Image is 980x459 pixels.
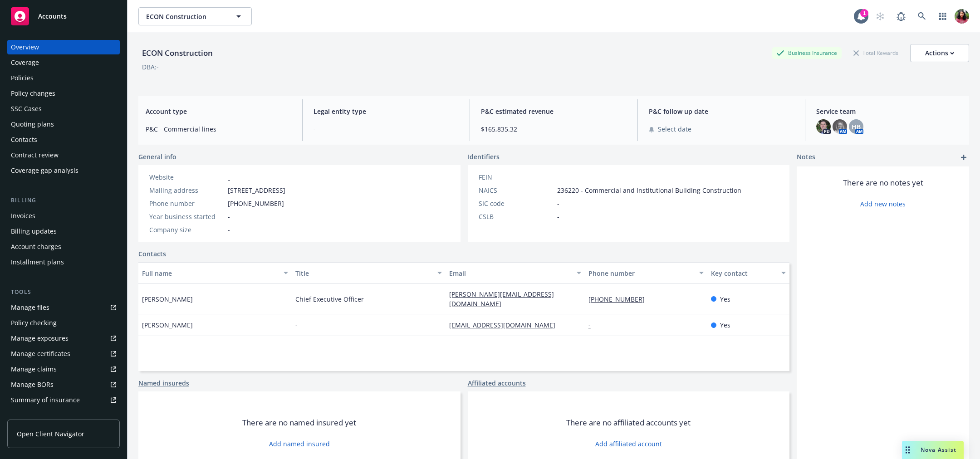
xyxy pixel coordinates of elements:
div: Quoting plans [11,117,54,132]
a: Account charges [7,239,120,254]
div: Manage claims [11,362,57,376]
button: ECON Construction [138,7,252,25]
a: Add named insured [269,439,330,449]
div: Contract review [11,148,59,162]
span: P&C follow up date [649,107,794,116]
a: Named insureds [138,378,189,388]
span: $165,835.32 [481,124,627,134]
span: There are no named insured yet [242,417,356,428]
span: [PHONE_NUMBER] [228,199,284,208]
div: Manage certificates [11,347,70,361]
div: SSC Cases [11,102,42,116]
span: 236220 - Commercial and Institutional Building Construction [557,186,741,195]
div: ECON Construction [138,47,216,59]
div: Installment plans [11,255,64,269]
div: Summary of insurance [11,393,80,407]
span: HB [852,122,861,132]
span: There are no notes yet [843,177,923,188]
div: FEIN [479,172,554,182]
div: Key contact [711,269,776,278]
a: Installment plans [7,255,120,269]
div: Invoices [11,209,35,223]
span: - [295,320,298,330]
span: Account type [146,107,291,116]
span: - [557,212,559,221]
div: Coverage gap analysis [11,163,78,178]
a: Switch app [934,7,952,25]
a: Manage files [7,300,120,315]
span: P&C - Commercial lines [146,124,291,134]
span: Legal entity type [314,107,459,116]
div: Full name [142,269,278,278]
span: - [557,199,559,208]
div: NAICS [479,186,554,195]
div: Overview [11,40,39,54]
div: Total Rewards [849,47,903,59]
img: photo [816,119,831,134]
button: Email [446,262,585,284]
span: Chief Executive Officer [295,294,364,304]
span: Open Client Navigator [17,429,84,439]
div: Phone number [149,199,224,208]
span: Yes [720,320,730,330]
a: Report a Bug [892,7,910,25]
a: Coverage gap analysis [7,163,120,178]
a: Billing updates [7,224,120,239]
span: [STREET_ADDRESS] [228,186,285,195]
a: [EMAIL_ADDRESS][DOMAIN_NAME] [449,321,563,329]
a: Search [913,7,931,25]
div: Email [449,269,571,278]
img: photo [955,9,969,24]
a: Policy changes [7,86,120,101]
div: Billing [7,196,120,205]
div: Company size [149,225,224,234]
span: ECON Construction [146,12,225,21]
span: - [228,225,230,234]
div: Contacts [11,132,37,147]
button: Phone number [585,262,708,284]
div: DBA: - [142,62,159,72]
a: Manage BORs [7,377,120,392]
a: Coverage [7,55,120,70]
a: Manage claims [7,362,120,376]
span: [PERSON_NAME] [142,320,193,330]
div: Phone number [588,269,694,278]
div: Website [149,172,224,182]
a: Contacts [7,132,120,147]
a: Add new notes [860,199,906,209]
div: Tools [7,288,120,297]
a: - [588,321,598,329]
div: Manage BORs [11,377,54,392]
a: Summary of insurance [7,393,120,407]
a: Contract review [7,148,120,162]
span: Service team [816,107,962,116]
span: Accounts [38,13,67,20]
button: Full name [138,262,292,284]
a: Invoices [7,209,120,223]
div: Mailing address [149,186,224,195]
a: Contacts [138,249,166,259]
span: - [314,124,459,134]
a: [PERSON_NAME][EMAIL_ADDRESS][DOMAIN_NAME] [449,290,554,308]
span: P&C estimated revenue [481,107,627,116]
a: Accounts [7,4,120,29]
div: Year business started [149,212,224,221]
button: Actions [910,44,969,62]
a: Policy checking [7,316,120,330]
a: SSC Cases [7,102,120,116]
div: Policy changes [11,86,55,101]
span: - [557,172,559,182]
div: Title [295,269,431,278]
a: add [958,152,969,163]
img: photo [833,119,847,134]
button: Nova Assist [902,441,964,459]
div: Coverage [11,55,39,70]
a: Start snowing [871,7,889,25]
div: Manage files [11,300,49,315]
a: Manage exposures [7,331,120,346]
div: Drag to move [902,441,913,459]
div: SIC code [479,199,554,208]
a: Manage certificates [7,347,120,361]
div: Policies [11,71,34,85]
